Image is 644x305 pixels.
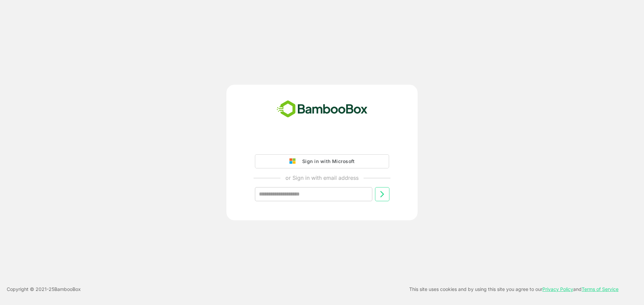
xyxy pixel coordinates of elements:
[409,285,619,293] p: This site uses cookies and by using this site you agree to our and
[7,285,81,293] p: Copyright © 2021- 25 BambooBox
[252,136,392,150] iframe: Sign in with Google Button
[299,157,355,166] div: Sign in with Microsoft
[289,158,299,164] img: google
[582,286,619,292] a: Terms of Service
[542,286,573,292] a: Privacy Policy
[285,174,359,182] p: or Sign in with email address
[255,154,389,168] button: Sign in with Microsoft
[273,98,371,120] img: bamboobox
